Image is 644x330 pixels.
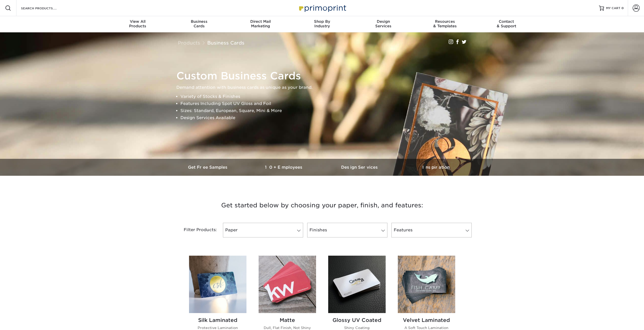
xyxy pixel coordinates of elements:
li: Design Services Available [180,114,472,121]
div: Services [353,19,414,28]
a: Finishes [307,223,387,237]
a: Features [391,223,472,237]
span: Business [168,19,230,24]
a: Resources& Templates [414,16,476,32]
img: Velvet Laminated Business Cards [398,256,455,313]
li: Features Including Spot UV Gloss and Foil [180,100,472,107]
h1: Custom Business Cards [176,70,472,82]
div: & Support [476,19,537,28]
a: Get Free Samples [170,159,246,176]
img: Glossy UV Coated Business Cards [328,256,386,313]
h3: Get Free Samples [170,165,246,170]
p: Demand attention with business cards as unique as your brand. [176,84,472,91]
a: DesignServices [353,16,414,32]
a: View AllProducts [107,16,169,32]
span: MY CART [606,6,620,10]
a: BusinessCards [168,16,230,32]
span: 0 [621,6,624,10]
h3: Inspiration [398,165,474,170]
li: Variety of Stocks & Finishes [180,93,472,100]
a: Contact& Support [476,16,537,32]
a: Products [178,40,200,46]
a: Inspiration [398,159,474,176]
h3: 10+ Employees [246,165,322,170]
a: Direct MailMarketing [230,16,291,32]
div: Products [107,19,169,28]
a: Paper [223,223,303,237]
span: Resources [414,19,476,24]
span: Design [353,19,414,24]
img: Matte Business Cards [259,256,316,313]
h2: Velvet Laminated [398,317,455,323]
div: Marketing [230,19,291,28]
div: & Templates [414,19,476,28]
div: Cards [168,19,230,28]
a: 10+ Employees [246,159,322,176]
h2: Glossy UV Coated [328,317,386,323]
input: SEARCH PRODUCTS..... [20,5,70,11]
li: Sizes: Standard, European, Square, Mini & More [180,107,472,114]
h2: Matte [259,317,316,323]
a: Business Cards [207,40,244,46]
img: Silk Laminated Business Cards [189,256,246,313]
div: Filter Products: [170,223,221,237]
h2: Silk Laminated [189,317,246,323]
div: Industry [291,19,353,28]
span: View All [107,19,169,24]
h3: Get started below by choosing your paper, finish, and features: [174,194,470,217]
span: Direct Mail [230,19,291,24]
img: Primoprint [297,3,347,13]
span: Shop By [291,19,353,24]
a: Shop ByIndustry [291,16,353,32]
h3: Design Services [322,165,398,170]
a: Design Services [322,159,398,176]
span: Contact [476,19,537,24]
